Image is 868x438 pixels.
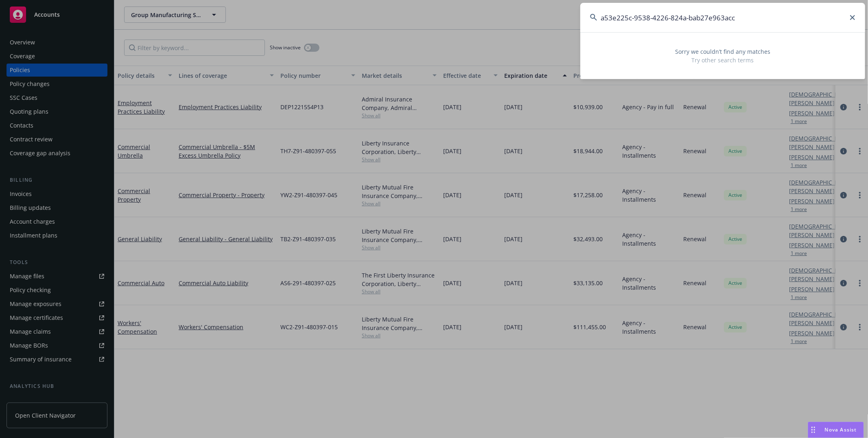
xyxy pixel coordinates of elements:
[825,426,857,433] span: Nova Assist
[580,3,865,32] input: Search...
[590,47,855,56] span: Sorry we couldn’t find any matches
[808,422,818,438] div: Drag to move
[590,56,855,64] span: Try other search terms
[808,422,864,438] button: Nova Assist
